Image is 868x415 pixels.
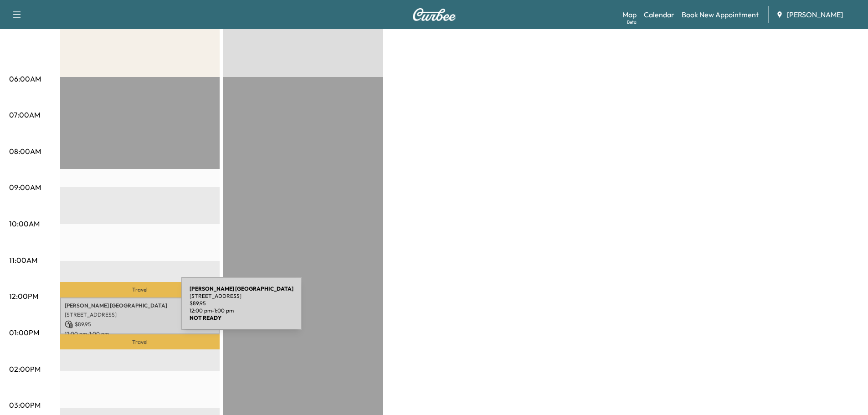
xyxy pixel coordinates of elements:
[190,292,293,300] p: [STREET_ADDRESS]
[9,255,37,266] p: 11:00AM
[60,334,220,350] p: Travel
[190,285,293,292] b: [PERSON_NAME] [GEOGRAPHIC_DATA]
[190,300,293,307] p: $ 89.95
[412,8,456,21] img: Curbee Logo
[9,218,40,229] p: 10:00AM
[65,330,215,338] p: 12:00 pm - 1:00 pm
[9,182,41,193] p: 09:00AM
[627,19,637,26] div: Beta
[9,400,41,410] p: 03:00PM
[190,314,221,321] b: NOT READY
[622,9,637,20] a: MapBeta
[9,364,41,374] p: 02:00PM
[9,291,38,302] p: 12:00PM
[682,9,759,20] a: Book New Appointment
[9,73,41,84] p: 06:00AM
[9,109,40,120] p: 07:00AM
[65,302,215,309] p: [PERSON_NAME] [GEOGRAPHIC_DATA]
[65,311,215,318] p: [STREET_ADDRESS]
[60,282,220,297] p: Travel
[9,327,39,338] p: 01:00PM
[190,307,293,314] p: 12:00 pm - 1:00 pm
[787,9,843,20] span: [PERSON_NAME]
[65,320,215,328] p: $ 89.95
[644,9,674,20] a: Calendar
[9,146,41,157] p: 08:00AM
